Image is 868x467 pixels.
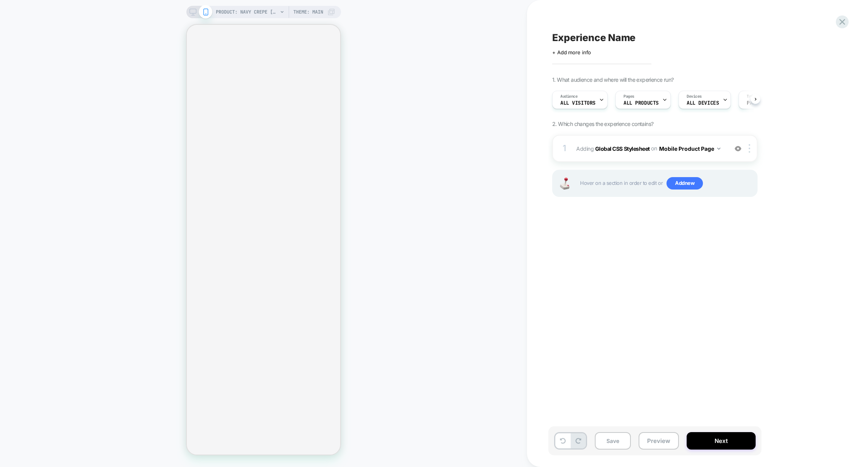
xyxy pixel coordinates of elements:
[576,143,724,154] span: Adding
[580,177,753,190] span: Hover on a section in order to edit or
[687,100,719,106] span: ALL DEVICES
[293,6,323,18] span: Theme: MAIN
[216,6,278,18] span: PRODUCT: Navy Crepe [PERSON_NAME] Shirt Dress
[747,100,773,106] span: Page Load
[687,432,756,450] button: Next
[659,143,720,154] button: Mobile Product Page
[666,177,703,190] span: Add new
[595,145,650,152] b: Global CSS Stylesheet
[651,143,657,153] span: on
[749,144,750,153] img: close
[552,49,591,55] span: + Add more info
[561,141,568,156] div: 1
[623,94,634,99] span: Pages
[552,121,653,127] span: 2. Which changes the experience contains?
[687,94,702,99] span: Devices
[623,100,659,106] span: ALL PRODUCTS
[552,76,673,83] span: 1. What audience and where will the experience run?
[735,145,741,152] img: crossed eye
[560,100,596,106] span: All Visitors
[639,432,679,450] button: Preview
[595,432,631,450] button: Save
[552,32,635,43] span: Experience Name
[557,177,572,190] img: Joystick
[717,148,720,150] img: down arrow
[747,94,762,99] span: Trigger
[560,94,578,99] span: Audience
